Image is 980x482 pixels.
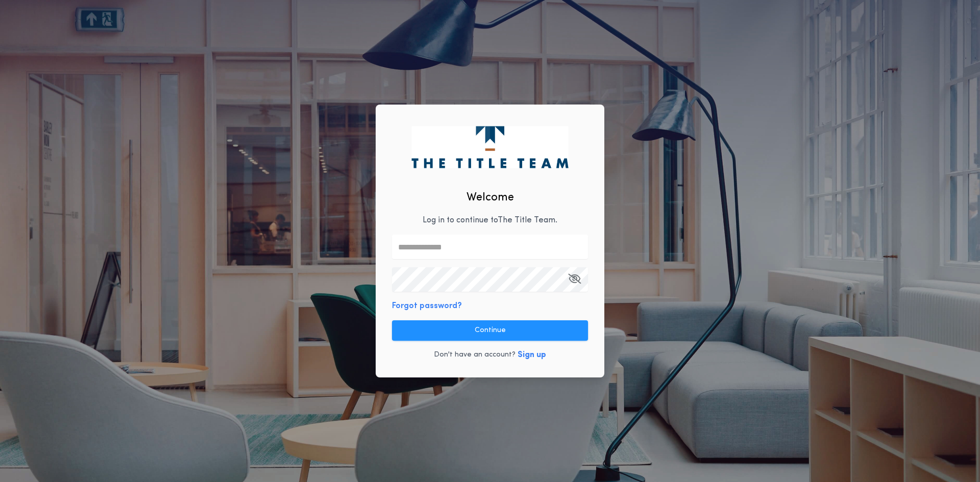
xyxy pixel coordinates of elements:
p: Don't have an account? [434,350,516,360]
button: Sign up [518,349,546,361]
button: Continue [392,320,588,341]
h2: Welcome [467,189,514,206]
button: Forgot password? [392,300,462,312]
img: logo [411,126,568,168]
p: Log in to continue to The Title Team . [423,214,557,226]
